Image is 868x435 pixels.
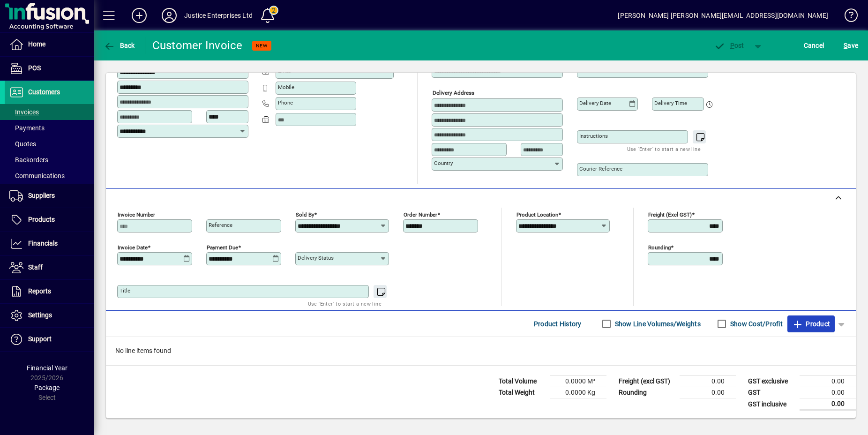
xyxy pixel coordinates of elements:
[5,208,94,232] a: Products
[728,319,783,329] label: Show Cost/Profit
[613,319,701,329] label: Show Line Volumes/Weights
[648,211,692,218] mat-label: Freight (excl GST)
[9,140,36,148] span: Quotes
[800,398,856,410] td: 0.00
[494,376,550,387] td: Total Volume
[34,384,60,391] span: Package
[743,387,800,398] td: GST
[804,38,824,53] span: Cancel
[579,165,622,172] mat-label: Courier Reference
[101,37,137,54] button: Back
[730,42,734,49] span: P
[154,7,184,24] button: Profile
[124,7,154,24] button: Add
[5,168,94,184] a: Communications
[5,57,94,80] a: POS
[184,8,253,23] div: Justice Enterprises Ltd
[714,42,744,49] span: ost
[709,37,749,54] button: Post
[106,337,856,365] div: No line items found
[94,37,145,54] app-page-header-button: Back
[654,100,687,106] mat-label: Delivery time
[5,280,94,303] a: Reports
[5,152,94,168] a: Backorders
[5,184,94,208] a: Suppliers
[28,287,51,295] span: Reports
[278,99,293,106] mat-label: Phone
[28,335,52,343] span: Support
[792,316,830,331] span: Product
[298,255,334,261] mat-label: Delivery status
[550,376,606,387] td: 0.0000 M³
[530,315,585,332] button: Product History
[120,287,130,294] mat-label: Title
[28,192,55,199] span: Suppliers
[28,64,41,72] span: POS
[256,43,268,49] span: NEW
[28,216,55,223] span: Products
[648,244,671,251] mat-label: Rounding
[5,136,94,152] a: Quotes
[9,124,45,132] span: Payments
[800,387,856,398] td: 0.00
[534,316,582,331] span: Product History
[104,42,135,49] span: Back
[494,387,550,398] td: Total Weight
[838,2,856,32] a: Knowledge Base
[207,244,238,251] mat-label: Payment due
[118,244,148,251] mat-label: Invoice date
[152,38,243,53] div: Customer Invoice
[627,143,701,154] mat-hint: Use 'Enter' to start a new line
[800,376,856,387] td: 0.00
[844,38,858,53] span: ave
[743,376,800,387] td: GST exclusive
[296,211,314,218] mat-label: Sold by
[209,222,232,228] mat-label: Reference
[844,42,847,49] span: S
[618,8,828,23] div: [PERSON_NAME] [PERSON_NAME][EMAIL_ADDRESS][DOMAIN_NAME]
[5,104,94,120] a: Invoices
[28,88,60,96] span: Customers
[516,211,558,218] mat-label: Product location
[308,298,382,309] mat-hint: Use 'Enter' to start a new line
[841,37,861,54] button: Save
[404,211,437,218] mat-label: Order number
[5,33,94,56] a: Home
[9,172,65,180] span: Communications
[27,364,67,372] span: Financial Year
[28,311,52,319] span: Settings
[118,211,155,218] mat-label: Invoice number
[28,240,58,247] span: Financials
[550,387,606,398] td: 0.0000 Kg
[5,304,94,327] a: Settings
[5,328,94,351] a: Support
[28,263,43,271] span: Staff
[9,108,39,116] span: Invoices
[434,160,453,166] mat-label: Country
[579,133,608,139] mat-label: Instructions
[614,376,680,387] td: Freight (excl GST)
[579,100,611,106] mat-label: Delivery date
[680,387,736,398] td: 0.00
[801,37,827,54] button: Cancel
[28,40,45,48] span: Home
[5,120,94,136] a: Payments
[743,398,800,410] td: GST inclusive
[278,84,294,90] mat-label: Mobile
[680,376,736,387] td: 0.00
[5,232,94,255] a: Financials
[614,387,680,398] td: Rounding
[5,256,94,279] a: Staff
[787,315,835,332] button: Product
[9,156,48,164] span: Backorders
